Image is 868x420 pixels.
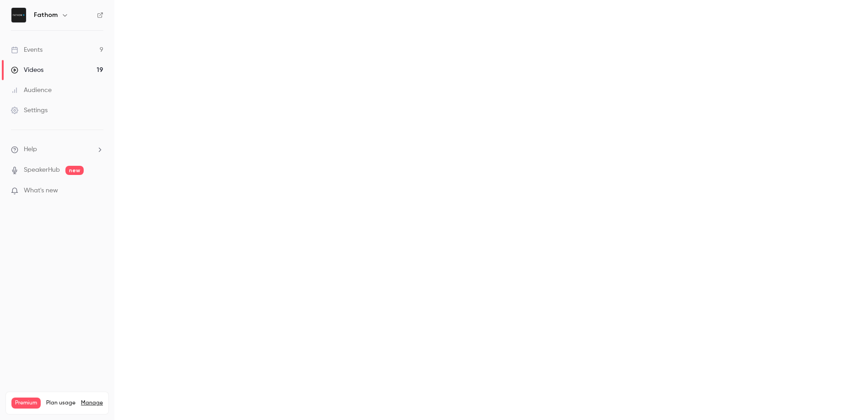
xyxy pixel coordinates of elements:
a: SpeakerHub [24,165,60,175]
span: new [65,166,84,175]
span: Plan usage [46,399,75,407]
div: Settings [11,106,48,115]
li: help-dropdown-opener [11,145,103,154]
div: Videos [11,65,43,75]
h6: Fathom [34,11,58,20]
span: Premium [11,398,41,409]
a: Manage [81,399,103,407]
span: What's new [24,186,58,196]
iframe: Noticeable Trigger [92,187,103,195]
span: Help [24,145,37,154]
img: Fathom [11,8,26,22]
div: Events [11,45,43,55]
div: Audience [11,86,52,95]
